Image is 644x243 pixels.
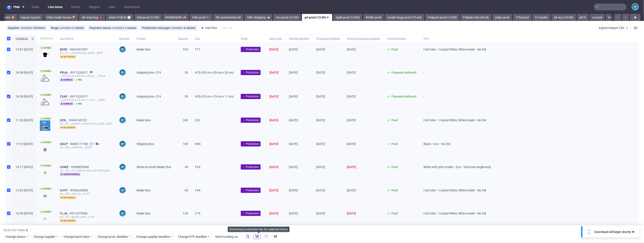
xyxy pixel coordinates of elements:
[18,14,43,21] a: Inpost custom
[185,71,188,74] span: 30
[120,117,126,123] figcaption: EP
[213,234,241,239] button: Send tracking no.
[391,71,416,74] span: Payment deferred
[241,37,262,40] span: Stage
[347,142,356,146] span: [DATE]
[221,25,233,31] div: Clear all
[60,78,73,82] span: express
[178,37,188,40] span: Quantity
[423,118,436,122] span: Full Color
[269,142,278,146] span: [DATE]
[69,3,83,10] a: Orders
[60,71,70,74] a: PRJA
[60,51,112,55] div: prt__f71__localherobox_gmbh__BZDF
[40,46,52,50] span: Locked
[183,212,188,215] span: 120
[464,165,491,169] span: foil-none-single-strip
[289,165,298,169] span: [DATE]
[70,142,89,146] a: R680177780
[391,212,398,215] span: Paid
[125,26,136,30] div: 3 values
[269,165,278,169] span: [DATE]
[134,14,162,21] a: bds prod (12:00)
[243,142,259,146] span: → Production
[89,142,95,146] a: 1
[60,118,69,122] span: OZIL
[453,165,456,169] span: •
[243,94,259,98] span: → Production
[60,169,112,172] div: prt__f33__liv_longevity_labs_ug_haftungsbeschrankt__CHWZ
[439,142,442,146] span: •
[439,189,475,192] span: Coated White, White Inside
[347,189,356,192] span: [DATE]
[5,235,26,239] span: Change status
[60,37,112,40] span: Line item ID
[423,165,453,169] span: White with print inside
[74,102,83,106] span: pim
[13,5,20,8] span: pma
[120,93,126,100] figcaption: EP
[60,165,71,169] span: CHWZ
[70,71,89,74] a: R911326371
[423,212,436,215] span: Full Color
[347,95,356,98] span: [DATE]
[347,165,356,169] span: [DATE]
[60,98,112,102] div: __k50-25-cm-x-15-cm-x-11-cm____ZSAY
[475,48,477,51] span: •
[178,235,207,239] span: Change DTP deadline
[40,210,52,214] span: Locked
[142,26,171,30] span: Production manager
[60,212,70,215] span: TLJA
[16,48,33,51] span: 14:01 [DATE]
[213,14,244,21] a: ZK zamówienia UK
[316,48,325,51] span: [DATE]
[347,118,356,122] span: [DATE]
[40,147,50,152] img: version_two_editor_design
[137,118,151,122] span: Mailer Box
[60,189,70,192] a: HJYY
[120,164,126,170] figcaption: EP
[79,14,105,21] a: UK strip bug 👹
[269,37,282,40] span: Batch date
[475,118,477,122] span: •
[423,48,436,51] span: Full Color
[3,229,25,232] span: Selected items:
[456,165,461,169] span: Eco
[385,14,424,21] a: muslin bags prod (10 wd)
[316,118,325,122] span: [DATE]
[436,212,439,215] span: •
[40,93,52,97] span: Locked
[98,235,128,239] span: Change prod. deadline
[190,14,212,21] a: HSG prod 🇬🇧
[289,71,298,74] span: [DATE]
[431,142,434,146] span: •
[40,69,52,73] span: Locked
[436,118,439,122] span: •
[136,235,170,239] span: Change supplier deadline
[5,3,27,10] button: pma
[60,95,70,98] span: ZSAY
[137,165,171,169] span: White-on-Kraft Mailer Box
[120,141,126,147] figcaption: EP
[33,26,45,30] div: Partners
[492,14,512,21] a: dalpo prod
[269,95,278,98] span: [DATE]
[423,71,491,84] span: -
[89,26,112,30] span: Payment status
[40,52,50,57] img: version_two_editor_design.png
[244,14,272,21] a: HSG shipping 🚛
[316,37,340,40] span: Production deadline
[183,142,188,146] span: 100
[64,235,90,239] span: Change batch date
[195,118,201,122] span: F62.
[460,14,492,21] a: Polipak tuby (8 wd)
[391,95,416,98] span: Payment deferred
[16,71,33,74] span: 16:38 [DATE]
[316,212,325,215] span: [DATE]
[40,170,50,175] img: version_two_editor_design
[60,142,70,146] span: QULP
[40,187,52,191] span: Locked
[106,14,133,21] a: white CHECK ⚪️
